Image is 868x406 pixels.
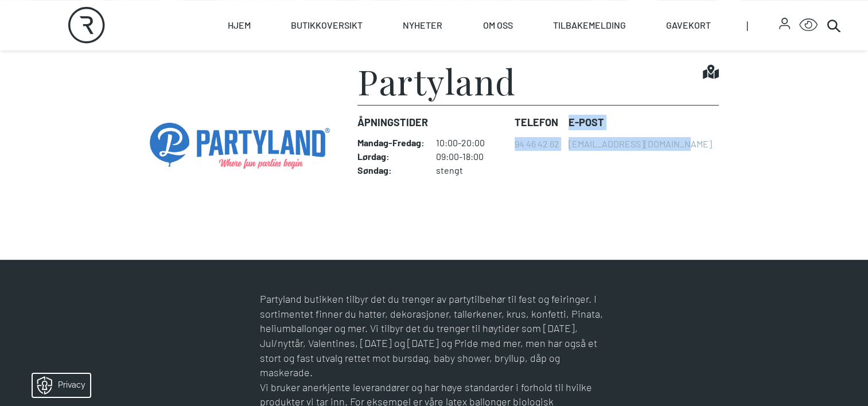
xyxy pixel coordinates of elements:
dt: Åpningstider [357,115,505,130]
button: Open Accessibility Menu [799,16,818,34]
dd: 10:00-20:00 [436,137,505,149]
a: [EMAIL_ADDRESS][DOMAIN_NAME] [569,138,712,149]
dd: stengt [436,165,505,176]
dt: Telefon [515,115,559,130]
iframe: Manage Preferences [11,370,105,400]
div: © Mappedin [830,221,858,227]
dt: Søndag : [357,165,425,176]
dt: E-post [569,115,712,130]
p: Partyland butikken tilbyr det du trenger av partytilbehør til fest og feiringer. I sortimentet fi... [260,292,609,380]
dt: Lørdag : [357,151,425,162]
a: 94 46 42 62 [515,138,559,149]
dd: 09:00-18:00 [436,151,505,162]
dt: Mandag - Fredag : [357,137,425,149]
h1: Partyland [357,64,516,98]
details: Attribution [827,219,868,228]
